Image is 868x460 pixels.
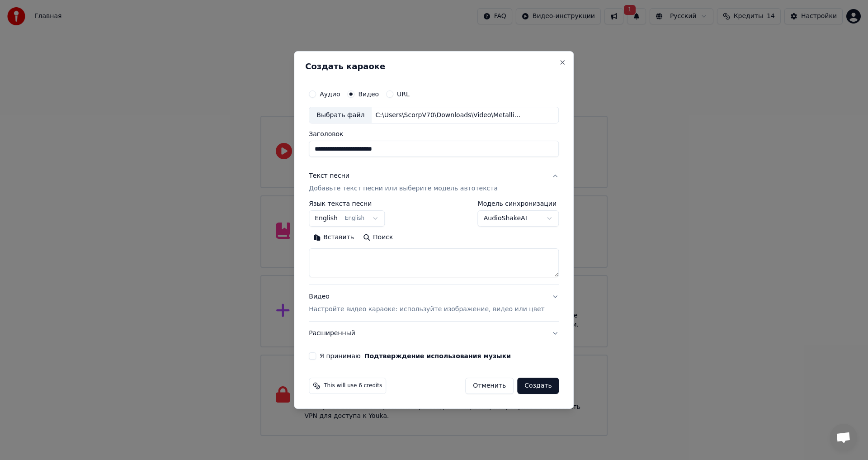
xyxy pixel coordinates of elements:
[324,382,382,389] span: This will use 6 credits
[309,107,372,123] div: Выбрать файл
[309,185,498,194] p: Добавьте текст песни или выберите модель автотекста
[320,91,340,97] label: Аудио
[305,62,562,71] h2: Создать караоке
[309,293,544,314] div: Видео
[309,305,544,314] p: Настройте видео караоке: используйте изображение, видео или цвет
[517,378,559,394] button: Создать
[309,201,559,285] div: Текст песниДобавьте текст песни или выберите модель автотекста
[309,231,359,245] button: Вставить
[309,172,349,181] div: Текст песни
[372,111,525,120] div: C:\Users\ScorpV70\Downloads\Video\Metallica - Nothing Else Matters (Cover by Radio Tapok).mp4
[309,131,559,138] label: Заголовок
[309,201,385,207] label: Язык текста песни
[358,91,379,97] label: Видео
[465,378,514,394] button: Отменить
[309,285,559,322] button: ВидеоНастройте видео караоке: используйте изображение, видео или цвет
[309,165,559,201] button: Текст песниДобавьте текст песни или выберите модель автотекста
[397,91,410,97] label: URL
[309,322,559,345] button: Расширенный
[478,201,559,207] label: Модель синхронизации
[359,231,397,245] button: Поиск
[320,353,511,359] label: Я принимаю
[364,353,511,359] button: Я принимаю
